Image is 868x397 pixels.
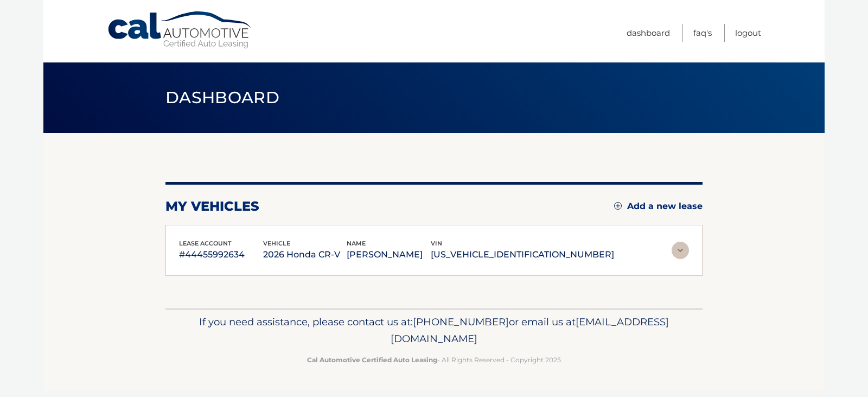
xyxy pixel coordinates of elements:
h2: my vehicles [165,198,259,215]
a: Cal Automotive [107,11,253,49]
p: [US_VEHICLE_IDENTIFICATION_NUMBER] [431,247,614,262]
span: vin [431,240,442,247]
span: Dashboard [165,87,279,108]
p: - All Rights Reserved - Copyright 2025 [173,354,695,366]
a: Add a new lease [614,201,703,212]
a: Dashboard [627,24,670,42]
p: If you need assistance, please contact us at: or email us at [173,313,695,348]
a: FAQ's [693,24,712,42]
p: #44455992634 [179,247,263,262]
span: vehicle [263,240,290,247]
span: lease account [179,240,232,247]
a: Logout [735,24,761,42]
p: [PERSON_NAME] [347,247,431,262]
p: 2026 Honda CR-V [263,247,347,262]
img: accordion-rest.svg [672,242,689,259]
img: add.svg [614,202,622,210]
span: name [347,240,366,247]
strong: Cal Automotive Certified Auto Leasing [307,356,437,364]
span: [PHONE_NUMBER] [413,316,509,328]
